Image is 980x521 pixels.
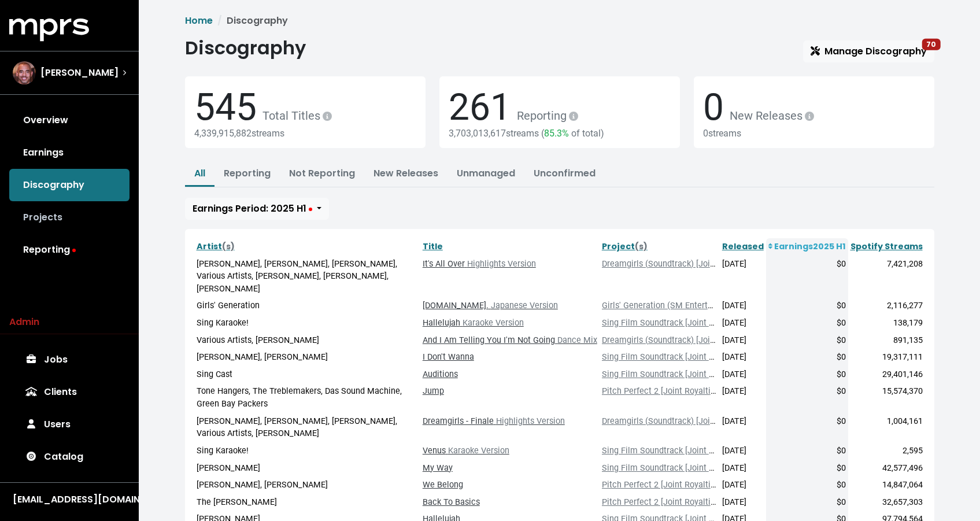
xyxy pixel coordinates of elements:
[544,128,569,139] span: 85.3%
[194,315,420,332] td: Sing Karaoke!
[9,376,130,408] a: Clients
[194,332,420,349] td: Various Artists, [PERSON_NAME]
[602,259,757,269] a: Dreamgirls (Soundtrack) [Joint Royalties]
[423,463,453,473] a: My Way
[534,167,596,180] a: Unconfirmed
[848,460,925,477] td: 42,577,496
[720,349,766,366] td: [DATE]
[40,66,119,80] span: [PERSON_NAME]
[635,241,648,252] span: (s)
[185,14,934,28] nav: breadcrumb
[193,202,312,215] span: Earnings Period: 2025 H1
[9,408,130,441] a: Users
[194,383,420,412] td: Tone Hangers, The Treblemakers, Das Sound Machine, Green Bay Packers
[848,315,925,332] td: 138,179
[289,167,355,180] a: Not Reporting
[194,476,420,494] td: [PERSON_NAME], [PERSON_NAME]
[465,259,536,269] span: Highlights Version
[768,351,846,364] div: $0
[9,23,89,36] a: mprs logo
[194,349,420,366] td: [PERSON_NAME], [PERSON_NAME]
[213,14,288,28] li: Discography
[194,86,257,129] span: 545
[602,241,648,252] a: Project(s)
[848,332,925,349] td: 891,135
[803,40,934,62] a: Manage Discography70
[602,497,722,507] a: Pitch Perfect 2 [Joint Royalties]
[768,415,846,428] div: $0
[194,442,420,460] td: Sing Karaoke!
[720,442,766,460] td: [DATE]
[848,297,925,315] td: 2,116,277
[720,332,766,349] td: [DATE]
[848,256,925,298] td: 7,421,208
[9,104,130,136] a: Overview
[602,352,746,362] a: Sing Film Soundtrack [Joint Royalties]
[13,493,126,507] div: [EMAIL_ADDRESS][DOMAIN_NAME]
[848,366,925,383] td: 29,401,146
[423,497,480,507] a: Back To Basics
[194,128,416,139] div: 4,339,915,882 streams
[811,45,927,58] span: Manage Discography
[13,61,36,84] img: The selected account / producer
[489,301,558,311] span: Japanese Version
[848,383,925,412] td: 15,574,370
[9,492,130,507] button: [EMAIL_ADDRESS][DOMAIN_NAME]
[423,241,443,252] a: Title
[9,441,130,473] a: Catalog
[423,301,558,311] a: [DOMAIN_NAME]. Japanese Version
[602,416,757,426] a: Dreamgirls (Soundtrack) [Joint Royalties]
[224,167,271,180] a: Reporting
[460,318,524,328] span: Karaoke Version
[185,14,213,27] a: Home
[922,39,941,50] span: 70
[720,256,766,298] td: [DATE]
[720,413,766,442] td: [DATE]
[194,167,205,180] a: All
[722,241,764,252] a: Released
[423,335,597,345] a: And I Am Telling You I'm Not Going Dance Mix
[848,476,925,494] td: 14,847,064
[194,413,420,442] td: [PERSON_NAME], [PERSON_NAME], [PERSON_NAME], Various Artists, [PERSON_NAME]
[768,317,846,330] div: $0
[720,315,766,332] td: [DATE]
[768,385,846,398] div: $0
[850,241,923,252] a: Spotify Streams
[194,297,420,315] td: Girls' Generation
[423,318,524,328] a: Hallelujah Karaoke Version
[9,201,130,234] a: Projects
[423,369,458,379] a: Auditions
[720,460,766,477] td: [DATE]
[9,234,130,266] a: Reporting
[185,37,306,59] h1: Discography
[602,369,746,379] a: Sing Film Soundtrack [Joint Royalties]
[768,496,846,509] div: $0
[724,109,816,123] span: New Releases
[222,241,235,252] span: (s)
[373,167,438,180] a: New Releases
[768,300,846,312] div: $0
[423,352,474,362] a: I Don't Wanna
[768,368,846,381] div: $0
[511,109,580,123] span: Reporting
[766,238,848,256] th: Earnings 2025 H1
[768,334,846,347] div: $0
[555,335,597,345] span: Dance Mix
[602,318,746,328] a: Sing Film Soundtrack [Joint Royalties]
[423,386,444,396] a: Jump
[602,335,757,345] a: Dreamgirls (Soundtrack) [Joint Royalties]
[197,241,235,252] a: Artist(s)
[602,386,722,396] a: Pitch Perfect 2 [Joint Royalties]
[848,349,925,366] td: 19,317,111
[423,416,565,426] a: Dreamgirls - Finale Highlights Version
[494,416,565,426] span: Highlights Version
[720,476,766,494] td: [DATE]
[9,136,130,169] a: Earnings
[768,258,846,271] div: $0
[194,366,420,383] td: Sing Cast
[768,479,846,492] div: $0
[848,494,925,511] td: 32,657,303
[602,301,805,311] a: Girls' Generation (SM Entertainment) [Joint Royalties]
[848,413,925,442] td: 1,004,161
[449,86,511,129] span: 261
